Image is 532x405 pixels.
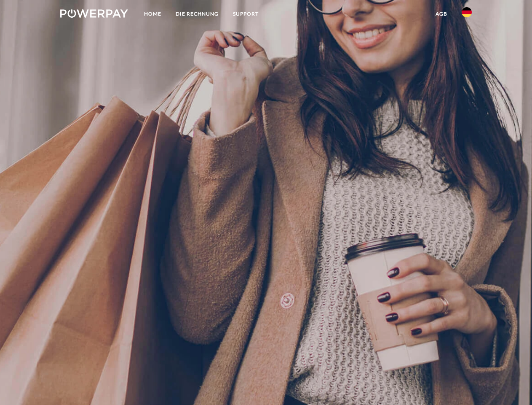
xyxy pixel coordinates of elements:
[60,9,128,18] img: logo-powerpay-white.svg
[428,6,454,22] a: agb
[137,6,168,22] a: Home
[168,6,226,22] a: DIE RECHNUNG
[462,7,472,17] img: de
[226,6,266,22] a: SUPPORT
